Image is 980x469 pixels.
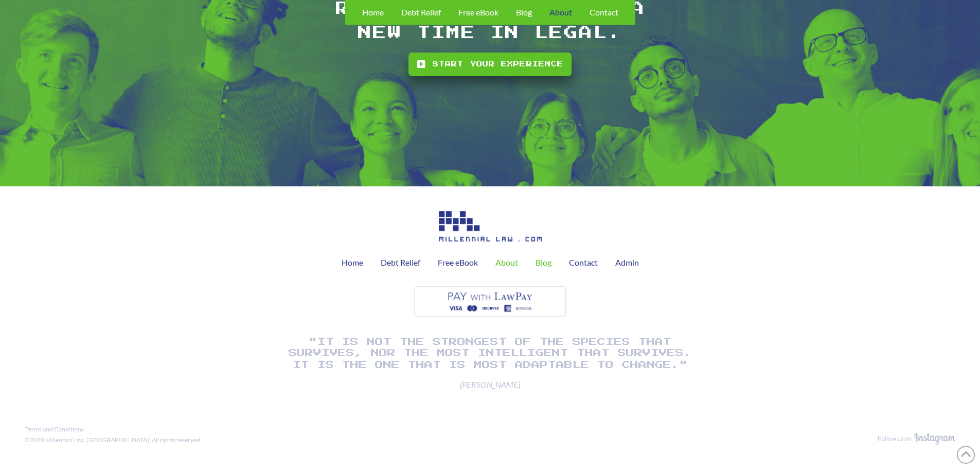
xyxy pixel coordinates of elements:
[615,258,639,267] span: Admin
[284,336,696,371] h1: "It is not the strongest of the species that survives, nor the most intelligent that survives. It...
[527,250,560,275] a: Blog
[401,8,441,16] span: Debt Relief
[381,258,420,267] span: Debt Relief
[433,59,564,70] span: Start your experience
[458,8,498,16] span: Free eBook
[957,446,975,464] a: Back to Top
[878,435,912,443] div: Follow us on
[487,250,527,275] a: About
[284,379,696,390] span: [PERSON_NAME]
[362,8,384,16] span: Home
[429,250,487,275] a: Free eBook
[25,436,202,445] div: ©2020 Millennial Law, [GEOGRAPHIC_DATA]. All rights reserved.
[439,211,542,241] img: Image
[569,258,598,267] span: Contact
[536,258,551,267] span: Blog
[342,258,363,267] span: Home
[495,258,518,267] span: About
[333,250,372,275] a: Home
[516,8,532,16] span: Blog
[914,433,955,445] img: Image
[372,250,429,275] a: Debt Relief
[25,426,84,432] span: Terms and Conditions
[549,8,572,16] span: About
[412,284,568,320] img: Image
[408,53,572,76] a: Start your experience
[560,250,607,275] a: Contact
[23,424,86,435] a: Terms and Conditions
[590,8,618,16] span: Contact
[438,258,478,267] span: Free eBook
[607,250,648,275] a: Admin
